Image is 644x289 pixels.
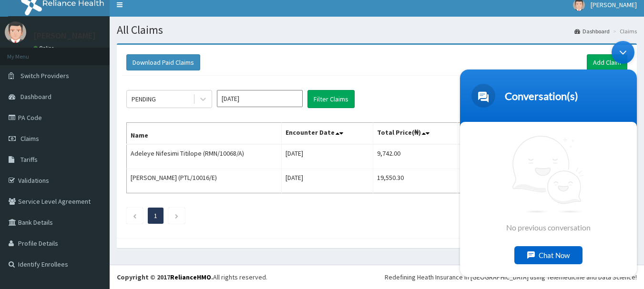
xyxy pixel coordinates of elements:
[282,144,373,169] td: [DATE]
[170,273,211,281] a: RelianceHMO
[455,36,642,282] iframe: SalesIQ Chatwindow
[132,94,156,104] div: PENDING
[574,27,610,35] a: Dashboard
[373,144,457,169] td: 9,742.00
[611,27,637,35] li: Claims
[127,169,282,193] td: [PERSON_NAME] (PTL/10016/E)
[20,155,38,164] span: Tariffs
[5,21,26,43] img: User Image
[282,123,373,145] th: Encounter Date
[373,123,457,145] th: Total Price(₦)
[20,134,39,143] span: Claims
[307,90,355,108] button: Filter Claims
[154,211,157,220] a: Page 1 is your current page
[33,31,96,40] p: [PERSON_NAME]
[385,272,637,282] div: Redefining Heath Insurance in [GEOGRAPHIC_DATA] using Telemedicine and Data Science!
[133,211,137,220] a: Previous page
[117,273,213,281] strong: Copyright © 2017 .
[33,45,56,51] a: Online
[373,169,457,193] td: 19,550.30
[127,144,282,169] td: Adeleye Nifesimi Titilope (RMN/10068/A)
[217,90,303,107] input: Select Month and Year
[174,211,179,220] a: Next page
[591,0,637,9] span: [PERSON_NAME]
[127,123,282,145] th: Name
[282,169,373,193] td: [DATE]
[20,71,69,80] span: Switch Providers
[110,265,644,289] footer: All rights reserved.
[20,92,51,101] span: Dashboard
[126,54,200,70] button: Download Paid Claims
[117,24,637,36] h1: All Claims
